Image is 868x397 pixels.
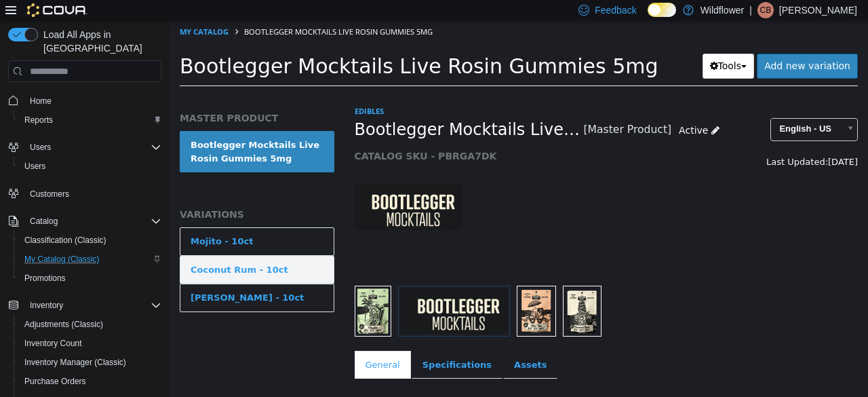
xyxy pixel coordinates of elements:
[185,100,414,121] span: Bootlegger Mocktails Live Rosin Gummies 5mg
[757,2,774,18] div: Crystale Bernander
[24,376,86,387] span: Purchase Orders
[19,270,161,286] span: Promotions
[30,142,51,153] span: Users
[30,300,63,311] span: Inventory
[24,93,57,109] a: Home
[334,331,388,360] a: Assets
[10,7,59,17] a: My Catalog
[19,354,132,371] a: Inventory Manager (Classic)
[779,2,857,18] p: [PERSON_NAME]
[24,139,161,155] span: Users
[24,254,100,265] span: My Catalog (Classic)
[19,316,108,333] a: Adjustments (Classic)
[10,189,165,201] h5: VARIATIONS
[21,215,83,229] div: Mojito - 10ct
[185,86,214,96] a: Edibles
[14,315,167,334] button: Adjustments (Classic)
[185,130,557,143] h5: CATALOG SKU - PBRGA7DK
[19,335,161,352] span: Inventory Count
[185,164,293,210] img: 150
[24,92,161,109] span: Home
[414,105,502,116] small: [Master Product]
[24,319,103,330] span: Adjustments (Classic)
[19,354,161,371] span: Inventory Manager (Classic)
[24,235,106,246] span: Classification (Classic)
[597,137,658,147] span: Last Updated:
[3,138,167,157] button: Users
[19,158,51,174] a: Users
[19,270,71,286] a: Promotions
[10,111,165,153] a: Bootlegger Mocktails Live Rosin Gummies 5mg
[3,296,167,315] button: Inventory
[24,273,66,284] span: Promotions
[27,3,87,17] img: Cova
[658,137,688,147] span: [DATE]
[10,35,489,58] span: Bootlegger Mocktails Live Rosin Gummies 5mg
[19,112,161,128] span: Reports
[14,269,167,288] button: Promotions
[19,251,105,267] a: My Catalog (Classic)
[701,2,745,18] p: Wildflower
[14,231,167,250] button: Classification (Classic)
[648,3,676,17] input: Dark Mode
[24,161,45,172] span: Users
[24,213,63,229] button: Catalog
[14,111,167,130] button: Reports
[19,316,161,333] span: Adjustments (Classic)
[3,90,167,110] button: Home
[30,96,52,107] span: Home
[30,216,58,227] span: Catalog
[24,357,126,368] span: Inventory Manager (Classic)
[19,373,92,390] a: Purchase Orders
[24,186,75,202] a: Customers
[587,34,688,59] a: Add new variation
[24,297,161,314] span: Inventory
[21,244,119,257] div: Coconut Rum - 10ct
[3,184,167,204] button: Customers
[75,7,263,17] span: Bootlegger Mocktails Live Rosin Gummies 5mg
[14,157,167,176] button: Users
[14,372,167,391] button: Purchase Orders
[24,115,53,126] span: Reports
[19,373,161,390] span: Purchase Orders
[24,139,56,155] button: Users
[19,232,112,248] a: Classification (Classic)
[19,335,87,352] a: Inventory Count
[595,3,636,17] span: Feedback
[19,232,161,248] span: Classification (Classic)
[14,334,167,353] button: Inventory Count
[19,112,58,128] a: Reports
[21,271,134,285] div: [PERSON_NAME] - 10ct
[533,34,585,59] button: Tools
[14,250,167,269] button: My Catalog (Classic)
[19,158,161,174] span: Users
[30,189,69,200] span: Customers
[760,2,772,18] span: CB
[509,105,538,116] span: Active
[242,331,333,360] a: Specifications
[24,338,82,349] span: Inventory Count
[24,185,161,202] span: Customers
[185,331,241,360] a: General
[3,212,167,231] button: Catalog
[601,98,688,121] a: English - US
[14,353,167,372] button: Inventory Manager (Classic)
[19,251,161,267] span: My Catalog (Classic)
[38,28,161,55] span: Load All Apps in [GEOGRAPHIC_DATA]
[24,297,68,314] button: Inventory
[601,99,670,120] span: English - US
[10,92,165,105] h5: MASTER PRODUCT
[24,213,161,229] span: Catalog
[749,2,752,18] p: |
